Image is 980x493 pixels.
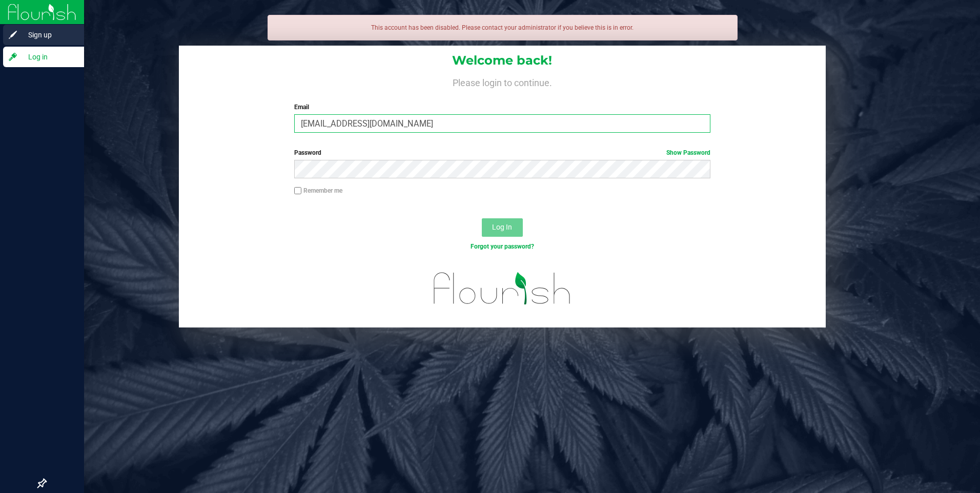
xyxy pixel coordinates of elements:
h4: Please login to continue. [179,76,826,88]
a: Show Password [666,149,710,156]
img: flourish_logo.svg [421,262,583,315]
h1: Welcome back! [179,54,826,67]
div: This account has been disabled. Please contact your administrator if you believe this is in error. [268,15,738,40]
span: Log in [18,51,79,63]
button: Log In [482,218,523,237]
span: Password [294,149,321,156]
span: Log In [492,223,512,231]
label: Remember me [294,186,342,195]
inline-svg: Log in [8,52,18,62]
label: Email [294,102,710,112]
input: Remember me [294,187,301,194]
span: Sign up [18,29,79,41]
a: Forgot your password? [471,243,534,250]
inline-svg: Sign up [8,30,18,40]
